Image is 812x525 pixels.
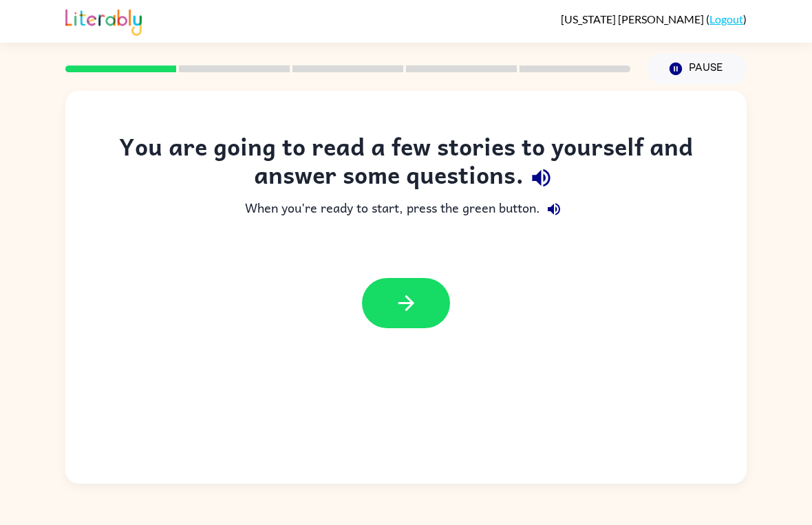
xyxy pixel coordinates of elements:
div: ( ) [561,12,747,25]
div: You are going to read a few stories to yourself and answer some questions. [93,132,719,195]
a: Logout [709,12,743,25]
img: Literably [65,6,142,36]
span: [US_STATE] [PERSON_NAME] [561,12,706,25]
button: Pause [647,53,747,85]
div: When you're ready to start, press the green button. [93,195,719,223]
